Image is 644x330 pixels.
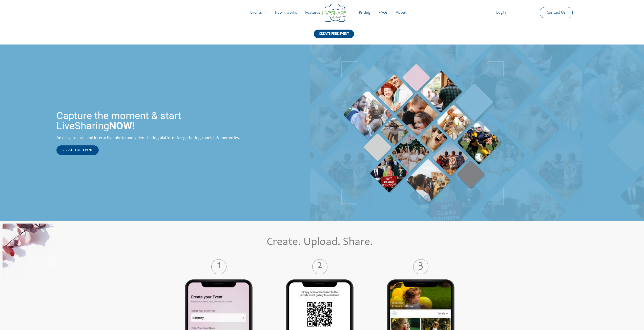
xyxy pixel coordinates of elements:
[355,5,375,21] a: Pricing
[543,7,570,18] a: Contact Us
[314,30,354,38] div: CREATE FREE EVENT
[375,5,392,21] a: FAQs
[177,263,261,271] label: 1
[56,145,99,155] a: CREATE FREE EVENT
[9,5,635,21] nav: Site Navigation
[271,5,301,21] a: How it works
[56,111,251,131] h1: Capture the moment & start LiveSharing
[322,4,347,22] img: Group 14 | Live Photo Slideshow for Events | Create Free Events Album for Any Occasion
[56,136,251,140] div: An easy, secure, and interactive photo and video sharing platform for gathering candids & memories.
[278,263,362,271] label: 2
[492,5,510,21] a: Login
[314,30,354,45] a: CREATE FREE EVENT
[3,224,62,278] img: home_create_updload_share_bg | Live Photo Slideshow for Events | Create Free Events Album for Any...
[63,148,93,152] span: CREATE FREE EVENT
[246,5,271,21] a: Events
[301,5,324,21] a: Features
[392,5,411,21] a: About
[379,263,463,271] label: 3
[267,237,373,248] span: Create. Upload. Share.
[341,61,504,205] img: home_banner_pic | Live Photo Slideshow for Events | Create Free Events Album for Any Occasion
[109,120,135,132] strong: NOW!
